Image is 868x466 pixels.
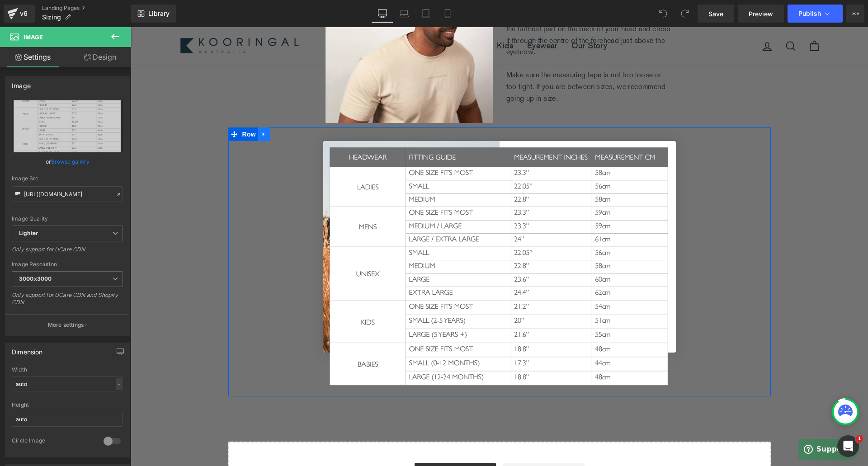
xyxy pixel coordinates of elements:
[708,9,723,19] span: Save
[5,314,129,335] button: More settings
[738,5,784,23] a: Preview
[12,216,123,222] div: Image Quality
[393,5,415,23] a: Laptop
[19,230,38,236] b: Lighter
[668,412,728,434] iframe: Opens a widget where you can find more information
[24,33,43,41] span: Image
[12,246,123,259] div: Only support for UCare CDN
[856,435,863,442] span: 1
[415,5,437,23] a: Tablet
[12,437,94,447] div: Circle Image
[12,412,123,427] input: auto
[837,435,859,457] iframe: Intercom live chat
[788,5,843,23] button: Publish
[12,186,123,202] input: Link
[148,9,170,18] span: Library
[12,402,123,408] div: Height
[12,157,123,166] div: or
[798,10,821,17] span: Publish
[372,5,393,23] a: Desktop
[131,5,176,23] a: New Library
[51,154,90,169] a: Browse gallery
[12,377,123,391] input: auto
[42,5,131,12] a: Landing Pages
[109,100,127,114] span: Row
[12,175,123,182] div: Image Src
[654,5,672,23] button: Undo
[12,77,31,89] div: Image
[18,8,29,19] div: v6
[12,367,123,373] div: Width
[48,321,84,329] p: More settings
[846,5,864,23] button: More
[12,343,43,356] div: Dimension
[373,436,454,454] a: Add Single Section
[376,42,543,77] p: Make sure the measuring tape is not too loose or too tight. If you are between sizes, we recommen...
[749,9,773,19] span: Preview
[19,275,52,282] b: 3000x3000
[116,378,122,390] div: -
[4,5,35,23] a: v6
[284,436,365,454] a: Explore Blocks
[676,5,694,23] button: Redo
[437,5,458,23] a: Mobile
[12,261,123,268] div: Image Resolution
[67,47,133,67] a: Design
[42,14,61,21] span: Sizing
[12,292,123,312] div: Only support for UCare CDN and Shopify CDN
[127,100,139,114] a: Expand / Collapse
